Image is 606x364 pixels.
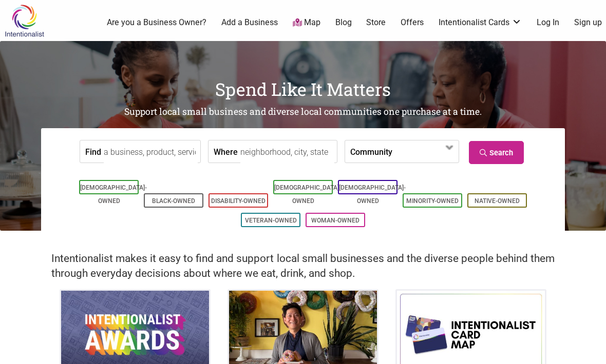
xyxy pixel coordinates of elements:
[475,197,520,205] a: Native-Owned
[537,17,559,28] a: Log In
[574,17,602,28] a: Sign up
[107,17,206,28] a: Are you a Business Owner?
[152,197,195,205] a: Black-Owned
[240,140,334,164] input: neighborhood, city, state
[80,184,147,205] a: [DEMOGRAPHIC_DATA]-Owned
[366,17,386,28] a: Store
[439,17,522,28] a: Intentionalist Cards
[406,197,459,205] a: Minority-Owned
[311,217,359,224] a: Woman-Owned
[335,17,352,28] a: Blog
[274,184,341,205] a: [DEMOGRAPHIC_DATA]-Owned
[293,17,320,29] a: Map
[401,17,424,28] a: Offers
[469,141,524,164] a: Search
[350,140,392,163] label: Community
[85,140,101,163] label: Find
[214,140,238,163] label: Where
[211,197,266,205] a: Disability-Owned
[245,217,297,224] a: Veteran-Owned
[51,251,555,281] h2: Intentionalist makes it easy to find and support local small businesses and the diverse people be...
[104,140,198,164] input: a business, product, service
[339,184,406,205] a: [DEMOGRAPHIC_DATA]-Owned
[221,17,278,28] a: Add a Business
